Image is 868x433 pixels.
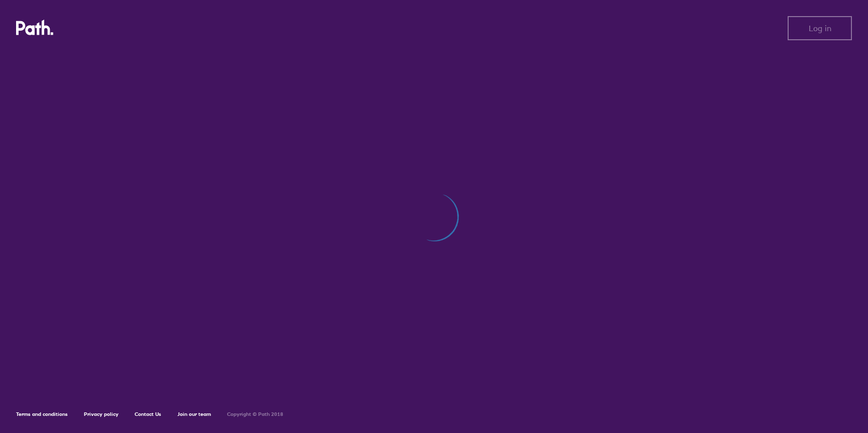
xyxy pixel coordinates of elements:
[177,411,211,417] a: Join our team
[788,16,852,40] button: Log in
[809,24,831,33] span: Log in
[227,411,283,417] h6: Copyright © Path 2018
[16,411,68,417] a: Terms and conditions
[135,411,161,417] a: Contact Us
[84,411,119,417] a: Privacy policy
